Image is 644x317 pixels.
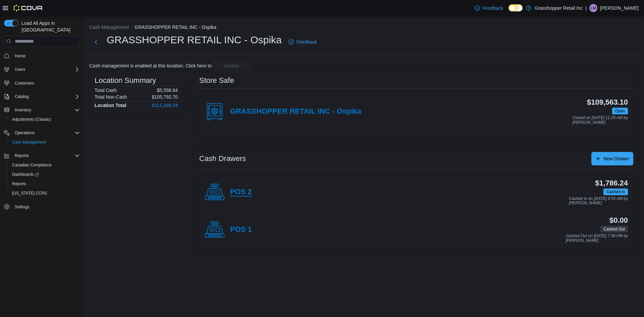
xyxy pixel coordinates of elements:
p: Cash management is enabled at this location. Click here to [89,63,212,68]
a: Cash Management [9,138,49,146]
p: $105,792.70 [152,94,178,100]
span: Cashed In [603,189,628,195]
span: Cashed Out [603,226,625,232]
button: Inventory [12,106,34,114]
span: Operations [15,130,35,136]
span: Users [12,65,80,73]
button: Adjustments (Classic) [7,115,83,124]
p: [PERSON_NAME] [600,4,639,12]
a: Reports [9,180,29,188]
button: Inventory [1,105,83,115]
button: Customers [1,78,83,88]
span: Settings [12,203,80,211]
button: Users [12,65,28,73]
a: Home [12,52,28,60]
button: Home [1,51,83,60]
button: Next [89,35,103,49]
div: Laura McInnes [589,4,597,12]
h3: Cash Drawers [199,155,246,163]
span: Cashed Out [600,226,628,232]
button: Cash Management [7,138,83,147]
span: Reports [12,152,80,160]
button: Catalog [1,92,83,101]
a: Feedback [286,35,320,49]
span: Dashboards [9,170,80,178]
p: Closed on [DATE] 11:25 AM by [PERSON_NAME] [573,116,628,125]
span: Open [615,108,625,114]
span: Adjustments (Classic) [12,117,51,122]
h3: Store Safe [199,76,234,85]
h4: POS 1 [230,225,252,234]
p: Cashed In on [DATE] 8:55 AM by [PERSON_NAME] [569,197,628,206]
button: New Drawer [591,152,633,165]
span: Catalog [15,94,29,99]
span: Cashed In [606,189,625,195]
button: Reports [1,151,83,160]
button: Cash Management [89,24,129,30]
p: $5,556.64 [157,88,178,93]
h1: GRASSHOPPER RETAIL INC - Ospika [107,33,282,47]
button: Reports [7,179,83,189]
span: Canadian Compliance [9,161,80,169]
h3: Location Summary [95,76,156,85]
nav: Complex example [4,48,80,229]
span: Canadian Compliance [12,162,52,168]
button: Users [1,65,83,74]
p: Cashed Out on [DATE] 7:38 PM by [PERSON_NAME] [566,234,628,243]
span: LM [591,4,596,12]
span: Operations [12,129,80,137]
nav: An example of EuiBreadcrumbs [89,24,639,32]
input: Dark Mode [508,4,523,11]
a: Customers [12,79,37,87]
button: GRASSHOPPER RETAIL INC - Ospika [135,24,216,30]
h4: Location Total [95,103,126,108]
a: Adjustments (Classic) [9,115,54,123]
h6: Total Non-Cash [95,94,127,100]
span: Dark Mode [508,11,509,12]
span: Home [12,51,80,60]
button: Operations [12,129,37,137]
a: Dashboards [9,170,42,178]
button: Operations [1,128,83,138]
span: Customers [12,79,80,87]
span: Inventory [12,106,80,114]
button: Settings [1,202,83,212]
span: Reports [9,180,80,188]
span: Users [15,67,25,72]
span: Open [612,108,628,114]
span: Washington CCRS [9,189,80,197]
p: Grasshopper Retail Inc [535,4,583,12]
img: Cova [13,5,43,11]
button: Catalog [12,93,31,101]
h3: $109,563.10 [587,98,628,106]
span: Cash Management [9,138,80,146]
h4: GRASSHOPPER RETAIL INC - Ospika [230,107,361,116]
span: [US_STATE] CCRS [12,191,47,196]
button: Canadian Compliance [7,160,83,170]
span: Settings [15,204,29,210]
span: Feedback [297,39,317,45]
h6: Total Cash [95,88,117,93]
span: disable [224,62,239,69]
span: Reports [12,181,26,187]
span: Dashboards [12,172,39,177]
a: Feedback [472,1,506,15]
h3: $1,786.24 [595,179,628,187]
span: New Drawer [603,155,629,162]
span: Adjustments (Classic) [9,115,80,123]
button: disable [213,60,251,71]
button: Reports [12,152,32,160]
span: Reports [15,153,29,158]
h4: POS 2 [230,188,252,197]
span: Feedback [483,5,503,11]
button: [US_STATE] CCRS [7,189,83,198]
h4: $111,349.34 [152,103,178,108]
a: Dashboards [7,170,83,179]
span: Inventory [15,107,31,113]
a: Canadian Compliance [9,161,54,169]
span: Catalog [12,93,80,101]
a: [US_STATE] CCRS [9,189,50,197]
p: | [585,4,587,12]
span: Cash Management [12,140,46,145]
a: Settings [12,203,32,211]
